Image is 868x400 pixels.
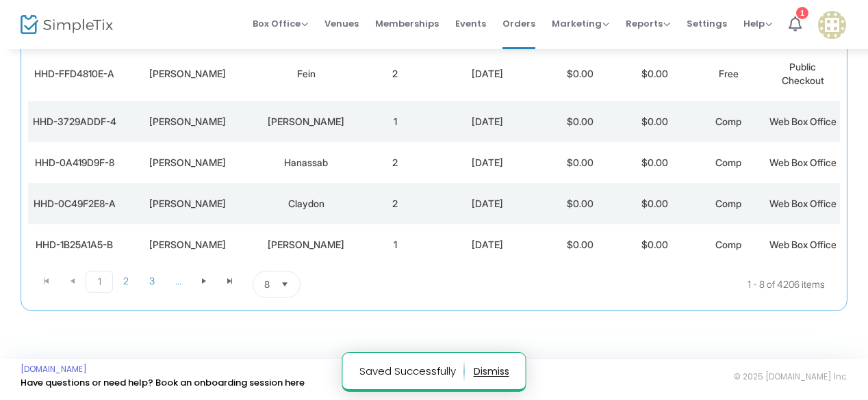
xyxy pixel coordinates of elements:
div: HHD-0A419D9F-8 [31,156,117,170]
td: $0.00 [617,183,691,224]
td: 1 [358,224,432,265]
span: Public Checkout [782,61,824,86]
span: Web Box Office [769,239,837,250]
span: Comp [715,157,741,168]
span: Page 3 [139,271,165,291]
span: Venues [324,6,359,41]
div: Eliana [124,115,251,129]
td: $0.00 [544,142,617,183]
span: Web Box Office [769,198,837,209]
span: Box Office [253,17,308,30]
td: 2 [358,142,432,183]
td: 2 [358,183,432,224]
span: Settings [687,6,727,41]
span: Page 2 [113,271,139,291]
td: $0.00 [544,46,617,101]
div: Dana [124,67,251,81]
a: [DOMAIN_NAME] [21,364,87,375]
div: 9/18/2025 [435,67,539,81]
span: © 2025 [DOMAIN_NAME] Inc. [734,371,847,382]
span: Page 1 [86,271,113,293]
div: HHD-3729ADDF-4 [31,115,117,129]
button: dismiss [474,360,509,382]
div: 9/18/2025 [435,115,539,129]
td: $0.00 [544,224,617,265]
div: Bernstein [257,115,355,129]
span: Page 4 [165,271,191,291]
span: Help [743,17,772,30]
span: Reports [626,17,670,30]
span: Web Box Office [769,157,837,168]
td: $0.00 [617,101,691,142]
div: 9/18/2025 [435,197,539,211]
span: Go to the last page [225,276,235,286]
span: Web Box Office [769,116,837,127]
span: Comp [715,239,741,250]
div: Porcaro [257,238,355,252]
div: 9/18/2025 [435,238,539,252]
div: 1 [796,7,808,19]
div: Claydon [257,197,355,211]
span: Go to the last page [217,271,243,291]
td: $0.00 [617,142,691,183]
button: Select [275,271,294,297]
span: Events [455,6,486,41]
a: Have questions or need help? Book an onboarding session here [21,376,305,389]
span: Marketing [552,17,609,30]
div: HHD-0C49F2E8-A [31,197,117,211]
td: 2 [358,46,432,101]
td: $0.00 [544,183,617,224]
span: Comp [715,116,741,127]
td: $0.00 [544,101,617,142]
kendo-pager-info: 1 - 8 of 4206 items [437,271,825,298]
span: Memberships [375,6,439,41]
td: $0.00 [617,46,691,101]
span: Free [719,68,739,79]
div: Hanassab [257,156,355,170]
div: James [124,197,251,211]
span: Comp [715,198,741,209]
span: Go to the next page [199,276,209,286]
span: Orders [502,6,535,41]
span: 8 [264,278,270,291]
div: 9/18/2025 [435,156,539,170]
td: 1 [358,101,432,142]
div: HHD-1B25A1A5-B [31,238,117,252]
div: Samantha [124,156,251,170]
div: HHD-FFD4810E-A [31,67,117,81]
div: Micki [124,238,251,252]
div: Fein [257,67,355,81]
p: Saved Successfully [359,360,465,382]
td: $0.00 [617,224,691,265]
span: Go to the next page [191,271,217,291]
